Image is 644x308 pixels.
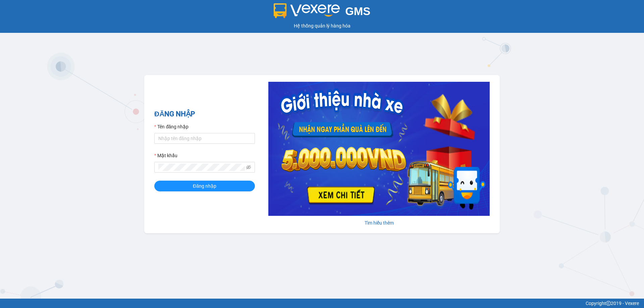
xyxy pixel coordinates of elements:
img: logo 2 [274,3,340,18]
label: Tên đăng nhập [154,123,189,130]
img: banner-0 [268,82,490,216]
h2: ĐĂNG NHẬP [154,109,255,120]
input: Mật khẩu [158,164,245,171]
span: eye-invisible [246,165,251,170]
div: Hệ thống quản lý hàng hóa [2,22,642,29]
span: GMS [345,5,370,17]
a: GMS [274,10,371,15]
span: Đăng nhập [193,182,216,190]
input: Tên đăng nhập [154,133,255,144]
div: Copyright 2019 - Vexere [5,300,639,307]
label: Mật khẩu [154,152,177,159]
span: copyright [606,301,611,306]
div: Tìm hiểu thêm [268,219,490,227]
button: Đăng nhập [154,181,255,191]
